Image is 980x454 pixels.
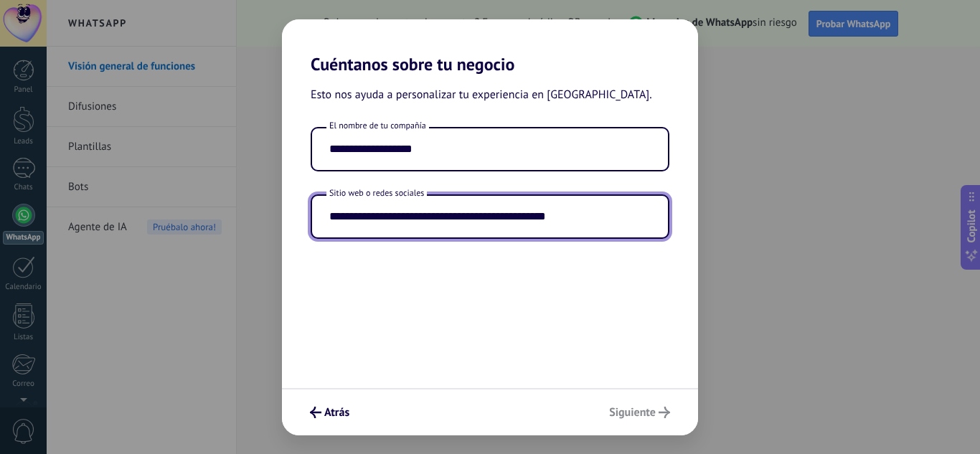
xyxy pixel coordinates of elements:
[282,19,698,75] h2: Cuéntanos sobre tu negocio
[324,407,349,417] span: Atrás
[311,86,652,105] span: Esto nos ayuda a personalizar tu experiencia en [GEOGRAPHIC_DATA].
[326,187,427,199] span: Sitio web o redes sociales
[326,120,429,132] span: El nombre de tu compañía
[303,400,356,425] button: Atrás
